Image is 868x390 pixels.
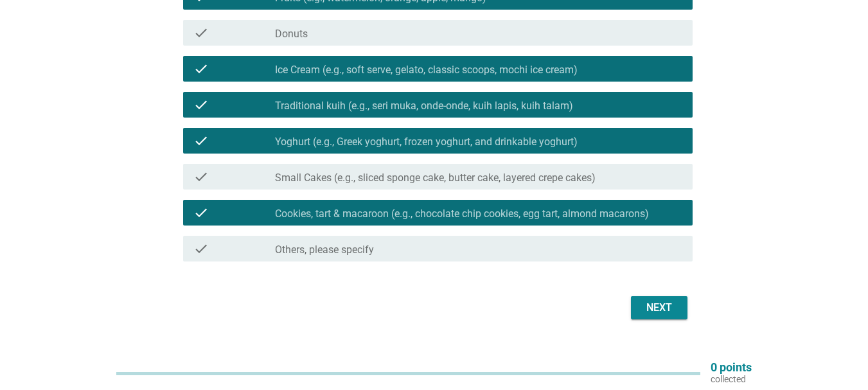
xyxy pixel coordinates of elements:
i: check [193,241,209,256]
button: Next [631,296,687,319]
i: check [193,25,209,40]
label: Ice Cream (e.g., soft serve, gelato, classic scoops, mochi ice cream) [275,64,578,76]
i: check [193,205,209,220]
div: Next [641,300,677,315]
label: Donuts [275,28,308,40]
label: Others, please specify [275,244,374,256]
label: Traditional kuih (e.g., seri muka, onde-onde, kuih lapis, kuih talam) [275,100,573,112]
label: Cookies, tart & macaroon (e.g., chocolate chip cookies, egg tart, almond macarons) [275,208,649,220]
i: check [193,169,209,184]
label: Yoghurt (e.g., Greek yoghurt, frozen yoghurt, and drinkable yoghurt) [275,136,578,148]
p: collected [711,373,752,385]
i: check [193,133,209,148]
p: 0 points [711,362,752,373]
label: Small Cakes (e.g., sliced sponge cake, butter cake, layered crepe cakes) [275,172,596,184]
i: check [193,97,209,112]
i: check [193,61,209,76]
